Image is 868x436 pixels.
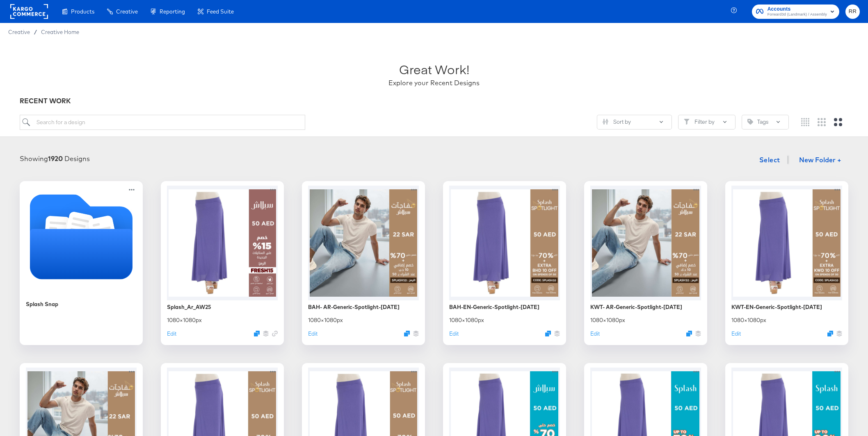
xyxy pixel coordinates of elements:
div: 1080 × 1080 px [590,316,625,324]
button: Edit [590,330,600,338]
svg: Small grid [801,118,809,126]
svg: Duplicate [545,331,551,336]
button: AccountsForward3d (Landmark) / Assembly [752,5,839,19]
strong: 1920 [48,154,63,163]
div: Showing Designs [20,154,90,163]
button: Edit [449,330,459,338]
button: SlidersSort by [597,115,672,129]
button: FilterFilter by [678,115,736,129]
span: Creative [116,8,138,15]
svg: Link [272,331,278,336]
div: Splash Snap [26,300,58,308]
svg: Duplicate [827,331,833,336]
div: Splash_Ar_AW25 [167,303,211,311]
button: New Folder + [792,153,848,168]
span: Feed Suite [207,8,234,15]
span: Select [759,154,780,166]
svg: Sliders [603,119,608,125]
svg: Medium grid [818,118,826,126]
button: Edit [167,330,176,338]
svg: Tag [747,119,753,125]
div: Great Work! [399,61,469,78]
svg: Duplicate [404,331,410,336]
svg: Filter [684,119,690,125]
span: Products [71,8,94,15]
span: / [30,29,41,35]
div: BAH- AR-Generic-Spotlight-[DATE]1080×1080pxEditDuplicate [302,181,425,345]
div: RECENT WORK [20,96,848,106]
svg: Large grid [834,118,842,126]
div: KWT-EN-Generic-Spotlight-[DATE] [731,303,822,311]
span: Accounts [767,5,827,14]
div: BAH- AR-Generic-Spotlight-[DATE] [308,303,400,311]
div: KWT- AR-Generic-Spotlight-[DATE] [590,303,682,311]
span: Reporting [160,8,185,15]
div: 1080 × 1080 px [167,316,202,324]
div: 1080 × 1080 px [731,316,766,324]
span: RR [849,7,857,16]
button: Edit [308,330,318,338]
button: Edit [731,330,741,338]
svg: Duplicate [686,331,692,336]
button: RR [845,5,860,19]
svg: Folder [30,186,132,288]
svg: Duplicate [254,331,260,336]
div: KWT-EN-Generic-Spotlight-[DATE]1080×1080pxEditDuplicate [725,181,848,345]
span: Forward3d (Landmark) / Assembly [767,11,827,18]
div: 1080 × 1080 px [449,316,484,324]
input: Search for a design [20,115,305,130]
button: Select [756,152,783,168]
div: KWT- AR-Generic-Spotlight-[DATE]1080×1080pxEditDuplicate [584,181,707,345]
div: Explore your Recent Designs [388,78,480,88]
span: Creative [8,29,30,35]
div: Splash Snap [20,181,143,345]
a: Creative Home [41,29,79,35]
button: TagTags [742,115,789,129]
div: Splash_Ar_AW251080×1080pxEditDuplicate [161,181,284,345]
div: 1080 × 1080 px [308,316,343,324]
div: BAH-EN-Generic-Spotlight-[DATE]1080×1080pxEditDuplicate [443,181,566,345]
div: BAH-EN-Generic-Spotlight-[DATE] [449,303,539,311]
